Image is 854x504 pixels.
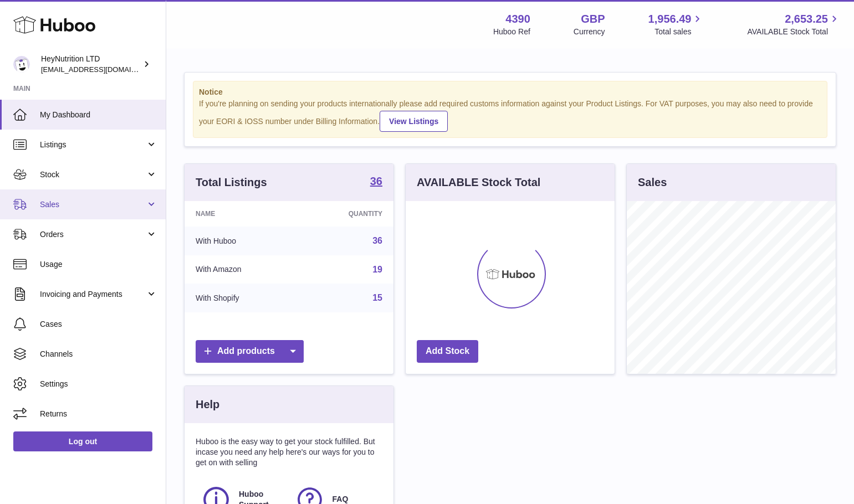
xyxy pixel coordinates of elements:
[185,255,299,284] td: With Amazon
[40,409,157,419] span: Returns
[185,284,299,312] td: With Shopify
[493,27,530,37] div: Huboo Ref
[185,201,299,227] th: Name
[747,27,841,37] span: AVAILABLE Stock Total
[638,175,667,190] h3: Sales
[40,259,157,270] span: Usage
[654,27,704,37] span: Total sales
[380,111,448,132] a: View Listings
[41,65,163,74] span: [EMAIL_ADDRESS][DOMAIN_NAME]
[372,236,382,245] a: 36
[40,289,146,300] span: Invoicing and Payments
[199,99,821,132] div: If you're planning on sending your products internationally please add required customs informati...
[40,319,157,330] span: Cases
[40,349,157,359] span: Channels
[196,397,219,412] h3: Help
[747,12,841,37] a: 2,653.25 AVAILABLE Stock Total
[40,199,146,210] span: Sales
[185,227,299,255] td: With Huboo
[581,12,605,27] strong: GBP
[648,12,692,27] span: 1,956.49
[196,340,304,363] a: Add products
[648,12,704,37] a: 1,956.49 Total sales
[370,176,382,189] a: 36
[417,340,478,363] a: Add Stock
[505,12,530,27] strong: 4390
[13,56,30,73] img: info@heynutrition.com
[785,12,828,27] span: 2,653.25
[40,229,146,240] span: Orders
[196,436,382,468] p: Huboo is the easy way to get your stock fulfilled. But incase you need any help here's our ways f...
[372,293,382,302] a: 15
[13,431,152,451] a: Log out
[40,169,146,180] span: Stock
[417,175,540,190] h3: AVAILABLE Stock Total
[196,175,267,190] h3: Total Listings
[370,176,382,187] strong: 36
[40,379,157,389] span: Settings
[199,87,821,97] strong: Notice
[372,265,382,274] a: 19
[41,54,141,75] div: HeyNutrition LTD
[40,140,146,150] span: Listings
[299,201,393,227] th: Quantity
[574,27,605,37] div: Currency
[40,110,157,120] span: My Dashboard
